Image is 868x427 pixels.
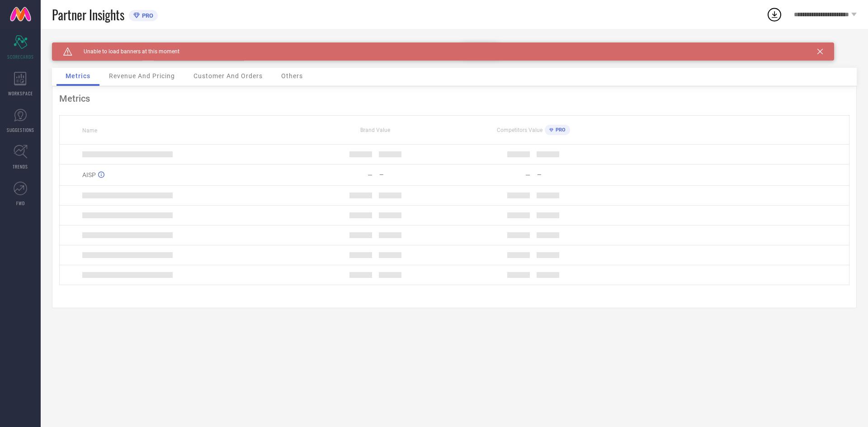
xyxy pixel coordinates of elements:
[140,12,153,19] span: PRO
[8,90,33,97] span: WORKSPACE
[7,127,34,133] span: SUGGESTIONS
[379,172,454,178] div: —
[82,127,97,134] span: Name
[16,200,25,206] span: FWD
[368,171,373,178] div: —
[13,163,28,170] span: TRENDS
[497,127,542,133] span: Competitors Value
[109,72,175,80] span: Revenue And Pricing
[766,6,783,23] div: Open download list
[360,127,390,133] span: Brand Value
[82,171,96,178] span: AISP
[52,5,124,24] span: Partner Insights
[52,42,142,49] div: Brand
[537,172,612,178] div: —
[553,127,566,133] span: PRO
[72,48,179,55] span: Unable to load banners at this moment
[66,72,90,80] span: Metrics
[193,72,263,80] span: Customer And Orders
[7,53,34,60] span: SCORECARDS
[59,93,849,104] div: Metrics
[525,171,530,178] div: —
[281,72,303,80] span: Others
